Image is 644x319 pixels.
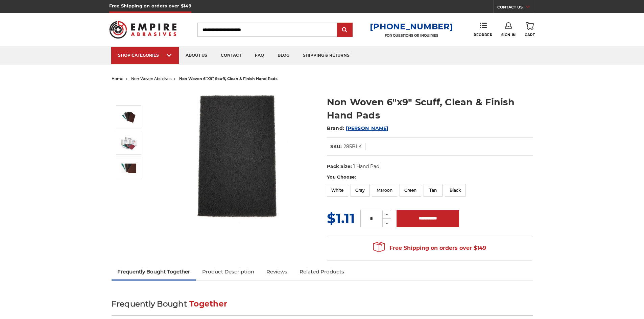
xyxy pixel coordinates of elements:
[330,143,342,150] dt: SKU:
[525,22,535,37] a: Cart
[179,76,278,81] span: non woven 6"x9" scuff, clean & finish hand pads
[501,33,516,37] span: Sign In
[338,23,352,37] input: Submit
[179,47,214,64] a: about us
[120,109,137,126] img: Non Woven 6"x9" Scuff, Clean & Finish Hand Pads
[196,264,260,279] a: Product Description
[373,241,486,255] span: Free Shipping on orders over $149
[189,299,227,309] span: Together
[327,210,355,227] span: $1.11
[120,162,137,175] img: Non Woven 6"x9" Scuff, Clean & Finish Hand Pads
[370,22,453,31] a: [PHONE_NUMBER]
[118,53,172,58] div: SHOP CATEGORIES
[474,22,492,37] a: Reorder
[353,163,379,170] dd: 1 Hand Pad
[327,174,533,181] label: You Choose:
[370,33,453,38] p: FOR QUESTIONS OR INQUIRIES
[248,47,271,64] a: faq
[112,76,123,81] a: home
[525,33,535,37] span: Cart
[327,163,352,170] dt: Pack Size:
[474,33,492,37] span: Reorder
[214,47,248,64] a: contact
[120,135,137,151] img: Non Woven 6"x9" Scuff, Clean & Finish Hand Pads
[169,88,305,223] img: Non Woven 6"x9" Scuff, Clean & Finish Hand Pads
[327,96,533,122] h1: Non Woven 6"x9" Scuff, Clean & Finish Hand Pads
[293,264,350,279] a: Related Products
[327,125,344,131] span: Brand:
[260,264,293,279] a: Reviews
[109,17,177,43] img: Empire Abrasives
[343,143,362,150] dd: 285BLK
[497,3,535,13] a: CONTACT US
[346,125,388,131] a: [PERSON_NAME]
[296,47,356,64] a: shipping & returns
[112,264,196,279] a: Frequently Bought Together
[112,299,187,309] span: Frequently Bought
[131,76,171,81] a: non-woven abrasives
[271,47,296,64] a: blog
